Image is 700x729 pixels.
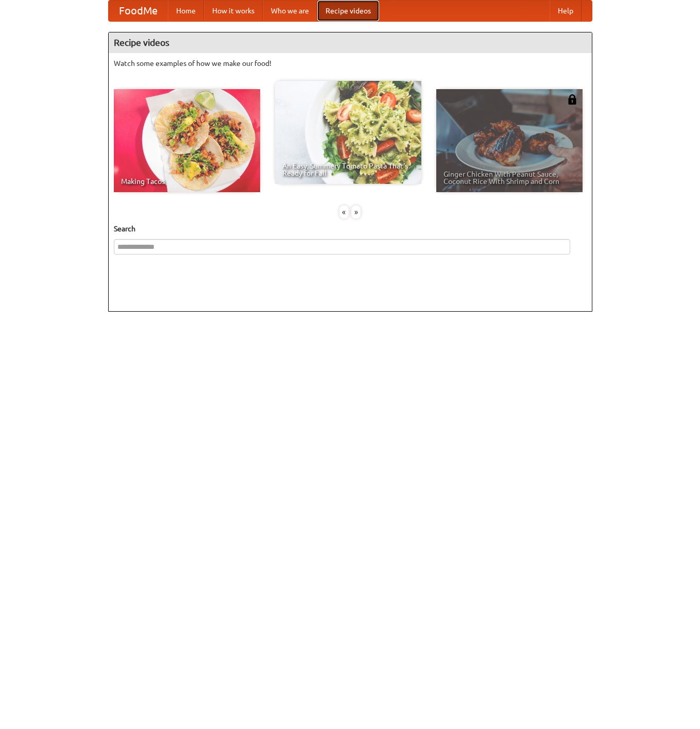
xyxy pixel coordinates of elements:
img: 483408.png [567,94,577,105]
a: Help [550,1,582,21]
div: « [339,206,349,218]
h4: Recipe videos [109,32,592,53]
a: Making Tacos [114,89,260,192]
a: Home [168,1,204,21]
a: Recipe videos [317,1,379,21]
span: Making Tacos [121,178,253,185]
p: Watch some examples of how we make our food! [114,58,587,69]
a: FoodMe [109,1,168,21]
span: An Easy, Summery Tomato Pasta That's Ready for Fall [282,162,414,177]
a: An Easy, Summery Tomato Pasta That's Ready for Fall [275,81,421,184]
div: » [351,206,361,218]
a: Who we are [263,1,317,21]
h5: Search [114,224,587,234]
a: How it works [204,1,263,21]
